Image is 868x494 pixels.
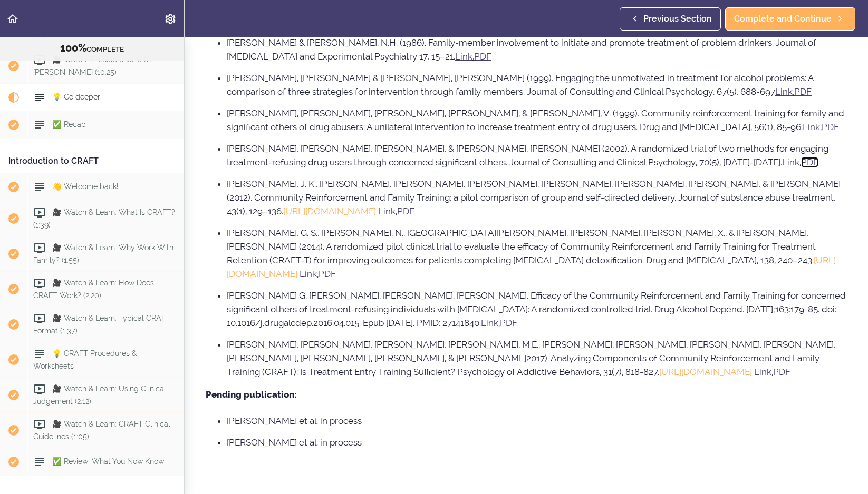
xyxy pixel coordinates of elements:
[33,384,166,405] span: 🎥 Watch & Learn: Using Clinical Judgement (2:12)
[725,7,855,31] a: Complete and Continue
[33,279,154,299] span: 🎥 Watch & Learn: How Does CRAFT Work? (2:20)
[52,457,164,466] span: ✅ Review: What You Now Know
[33,349,137,370] span: 💡 CRAFT Procedures & Worksheets
[227,414,847,428] li: [PERSON_NAME] et al. in process
[227,142,847,169] li: [PERSON_NAME], [PERSON_NAME], [PERSON_NAME], & [PERSON_NAME], [PERSON_NAME] (2002). A randomized ...
[317,269,319,279] u: ,
[620,7,721,31] a: Previous Section
[60,42,86,54] span: 100%
[227,71,847,98] li: [PERSON_NAME], [PERSON_NAME] & [PERSON_NAME], [PERSON_NAME] (1999). Engaging the unmotivated in t...
[734,13,832,25] span: Complete and Continue
[803,122,820,132] a: Link
[283,206,376,216] a: [URL][DOMAIN_NAME]
[227,106,847,134] li: [PERSON_NAME], [PERSON_NAME], [PERSON_NAME], [PERSON_NAME], & [PERSON_NAME], V. (1999). Community...
[643,13,712,25] span: Previous Section
[33,55,151,76] span: 🎥 Watch: Fireside chat with [PERSON_NAME] (10:25)
[396,206,397,216] u: ,
[481,318,498,328] a: Link
[498,318,500,328] u: ,
[52,120,86,129] span: ✅ Recap
[794,86,812,97] a: PDF
[33,243,173,264] span: 🎥 Watch & Learn: Why Work With Family? (1:55)
[397,206,414,216] a: PDF
[227,255,836,279] a: [URL][DOMAIN_NAME]
[227,289,847,330] li: [PERSON_NAME] G, [PERSON_NAME], [PERSON_NAME], [PERSON_NAME]. Efficacy of the Community Reinforce...
[227,36,847,63] li: [PERSON_NAME] & [PERSON_NAME], N.H. (1986). Family-member involvement to initiate and promote tre...
[300,269,317,279] a: Link
[6,13,19,25] svg: Back to course curriculum
[771,367,773,377] u: ,
[775,86,793,97] a: Link
[33,208,175,229] span: 🎥 Watch & Learn: What Is CRAFT? (1:39)
[33,420,170,440] span: 🎥 Watch & Learn: CRAFT Clinical Guidelines (1:05)
[801,157,818,167] a: PDF
[773,367,790,377] a: PDF
[206,389,296,400] strong: Pending publication:
[227,436,847,449] li: [PERSON_NAME] et al. in process
[378,206,396,216] a: Link
[472,51,474,62] u: ,
[319,269,336,279] a: PDF
[52,93,100,101] span: 💡 Go deeper
[822,122,839,132] a: PDF
[52,182,118,191] span: 👋 Welcome back!
[455,51,472,62] a: Link
[33,314,170,334] span: 🎥 Watch & Learn: Typical CRAFT Format (1:37)
[13,42,171,55] div: COMPLETE
[227,338,847,379] li: [PERSON_NAME], [PERSON_NAME], [PERSON_NAME], [PERSON_NAME], M.E., [PERSON_NAME], [PERSON_NAME], [...
[754,367,771,377] a: Link
[227,177,847,218] li: [PERSON_NAME], J. K., [PERSON_NAME], [PERSON_NAME], [PERSON_NAME], [PERSON_NAME], [PERSON_NAME], ...
[782,157,799,167] a: Link
[799,157,801,167] u: ,
[227,226,847,281] li: [PERSON_NAME], G. S., [PERSON_NAME], N., [GEOGRAPHIC_DATA][PERSON_NAME], [PERSON_NAME], [PERSON_N...
[500,318,517,328] a: PDF
[164,13,177,25] svg: Settings Menu
[659,367,752,377] a: [URL][DOMAIN_NAME]
[793,86,794,97] u: ,
[820,122,822,132] u: ,
[474,51,491,62] a: PDF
